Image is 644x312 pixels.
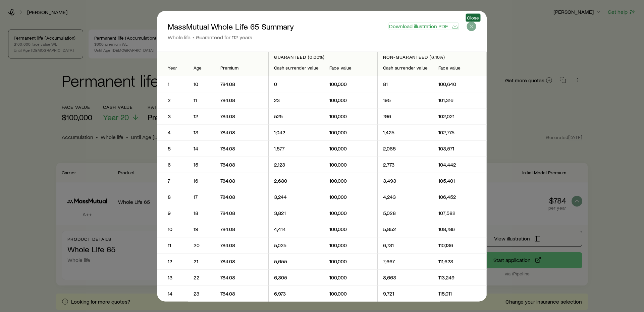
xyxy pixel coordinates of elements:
p: 784.08 [220,97,263,103]
p: 9,721 [383,290,428,297]
div: Face value [439,65,481,71]
p: 2,680 [274,177,319,184]
p: 525 [274,113,319,120]
p: 17 [194,193,210,200]
div: Cash surrender value [383,65,428,71]
p: 20 [194,242,210,249]
p: 5,025 [274,242,319,249]
p: 784.08 [220,81,263,87]
p: 784.08 [220,242,263,249]
p: 796 [383,113,428,120]
p: 7,667 [383,258,428,265]
p: 106,452 [439,193,481,200]
p: 6,973 [274,290,319,297]
p: 11 [194,97,210,103]
p: 100,000 [329,242,372,249]
p: 6 [168,161,177,168]
p: 2,123 [274,161,319,168]
p: 110,136 [439,242,481,249]
p: 100,000 [329,274,372,281]
p: 100,000 [329,258,372,265]
p: 103,571 [439,145,481,152]
p: 6,305 [274,274,319,281]
p: 5,852 [383,226,428,232]
p: 784.08 [220,290,263,297]
p: 100,000 [329,97,372,103]
p: 3 [168,113,177,120]
p: 784.08 [220,129,263,136]
p: 0 [274,81,319,87]
div: Year [168,65,177,71]
p: 100,000 [329,210,372,216]
p: 1,425 [383,129,428,136]
span: Download illustration PDF [389,23,448,29]
p: 9 [168,210,177,216]
p: 7 [168,177,177,184]
p: 5,655 [274,258,319,265]
p: 100,000 [329,81,372,87]
p: 23 [194,290,210,297]
p: 18 [194,210,210,216]
p: 101,316 [439,97,481,103]
p: 104,442 [439,161,481,168]
p: 105,401 [439,177,481,184]
div: Age [194,65,210,71]
p: 12 [168,258,177,265]
p: Guaranteed (0.00%) [274,54,372,59]
p: 4,243 [383,193,428,200]
p: 195 [383,97,428,103]
p: 784.08 [220,210,263,216]
p: 3,493 [383,177,428,184]
p: 8,663 [383,274,428,281]
p: 21 [194,258,210,265]
p: 10 [194,81,210,87]
p: 3,821 [274,210,319,216]
p: 784.08 [220,226,263,232]
p: 100,000 [329,290,372,297]
div: Face value [329,65,372,71]
p: 19 [194,226,210,232]
p: 81 [383,81,428,87]
p: 2,773 [383,161,428,168]
p: 107,582 [439,210,481,216]
p: 13 [168,274,177,281]
p: Non-guaranteed (6.10%) [383,54,481,59]
div: Cash surrender value [274,65,319,71]
p: 22 [194,274,210,281]
p: 784.08 [220,161,263,168]
p: 4 [168,129,177,136]
p: 784.08 [220,258,263,265]
p: 8 [168,193,177,200]
p: 100,000 [329,145,372,152]
p: 4,414 [274,226,319,232]
p: 1 [168,81,177,87]
p: 10 [168,226,177,232]
p: 13 [194,129,210,136]
p: 100,000 [329,129,372,136]
p: 5,028 [383,210,428,216]
p: 784.08 [220,145,263,152]
p: 100,000 [329,161,372,168]
p: 100,640 [439,81,481,87]
p: 2 [168,97,177,103]
p: 113,249 [439,274,481,281]
div: Premium [220,65,263,71]
p: 14 [168,290,177,297]
p: 12 [194,113,210,120]
p: 115,011 [439,290,481,297]
p: 102,775 [439,129,481,136]
p: 784.08 [220,274,263,281]
p: 3,244 [274,193,319,200]
p: 100,000 [329,193,372,200]
p: 100,000 [329,226,372,232]
p: 5 [168,145,177,152]
p: 111,623 [439,258,481,265]
p: 16 [194,177,210,184]
p: 100,000 [329,177,372,184]
p: 784.08 [220,177,263,184]
p: 102,021 [439,113,481,120]
p: 23 [274,97,319,103]
p: 784.08 [220,193,263,200]
p: MassMutual Whole Life 65 Summary [168,21,294,31]
p: 1,042 [274,129,319,136]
